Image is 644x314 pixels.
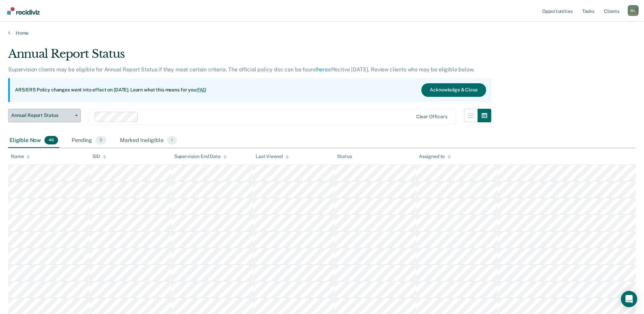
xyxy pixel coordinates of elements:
[8,30,636,36] a: Home
[44,136,58,145] span: 46
[174,154,227,159] div: Supervision End Date
[8,109,81,122] button: Annual Report Status
[7,7,40,15] img: Recidiviz
[92,154,106,159] div: SID
[419,154,451,159] div: Assigned to
[416,114,447,120] div: Clear officers
[621,291,637,307] div: Open Intercom Messenger
[628,5,639,16] div: M L
[11,154,30,159] div: Name
[8,47,491,66] div: Annual Report Status
[15,87,206,93] p: ARS/ERS Policy changes went into effect on [DATE]. Learn what this means for you:
[256,154,289,159] div: Last Viewed
[8,133,59,148] div: Eligible Now46
[8,66,474,73] p: Supervision clients may be eligible for Annual Report Status if they meet certain criteria. The o...
[628,5,639,16] button: Profile dropdown button
[317,66,328,73] a: here
[421,83,486,97] button: Acknowledge & Close
[167,136,177,145] span: 1
[337,154,352,159] div: Status
[95,136,106,145] span: 3
[118,133,178,148] div: Marked Ineligible1
[197,87,207,92] a: FAQ
[11,112,72,118] span: Annual Report Status
[70,133,108,148] div: Pending3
